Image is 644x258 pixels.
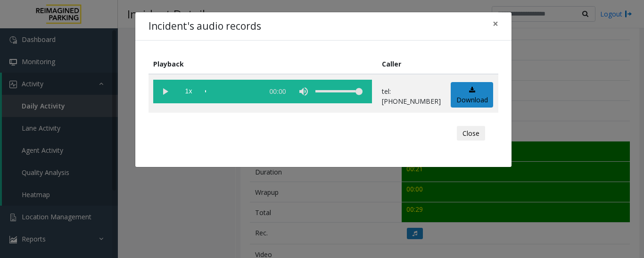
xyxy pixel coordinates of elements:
p: tel:[PHONE_NUMBER] [382,86,441,106]
div: scrub bar [205,80,259,103]
a: Download [451,82,493,108]
div: volume level [315,80,363,103]
span: playback speed button [177,80,200,103]
th: Caller [377,54,446,74]
button: Close [457,126,485,141]
th: Playback [149,54,377,74]
h4: Incident's audio records [149,19,261,34]
button: Close [486,12,505,35]
span: × [493,17,498,30]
